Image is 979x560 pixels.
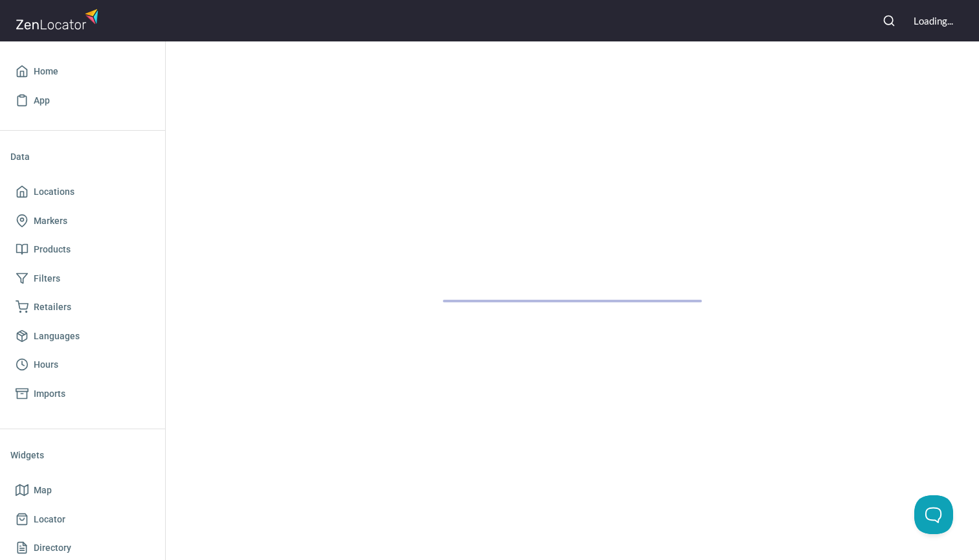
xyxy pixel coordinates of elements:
[10,86,155,115] a: App
[10,264,155,293] a: Filters
[10,322,155,351] a: Languages
[914,495,953,534] iframe: Toggle Customer Support
[10,235,155,264] a: Products
[34,241,71,258] span: Products
[10,505,155,534] a: Locator
[34,386,65,402] span: Imports
[34,63,58,80] span: Home
[10,350,155,379] a: Hours
[34,271,60,287] span: Filters
[34,357,58,373] span: Hours
[34,213,67,229] span: Markers
[34,93,50,109] span: App
[16,5,102,33] img: zenlocator
[34,299,71,315] span: Retailers
[10,207,155,236] a: Markers
[875,6,903,35] button: Search
[914,14,953,28] div: Loading...
[10,141,155,172] li: Data
[10,57,155,86] a: Home
[10,440,155,471] li: Widgets
[34,540,71,556] span: Directory
[34,482,52,498] span: Map
[10,476,155,505] a: Map
[34,184,74,200] span: Locations
[10,177,155,207] a: Locations
[10,379,155,409] a: Imports
[34,328,80,344] span: Languages
[34,511,65,528] span: Locator
[10,293,155,322] a: Retailers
